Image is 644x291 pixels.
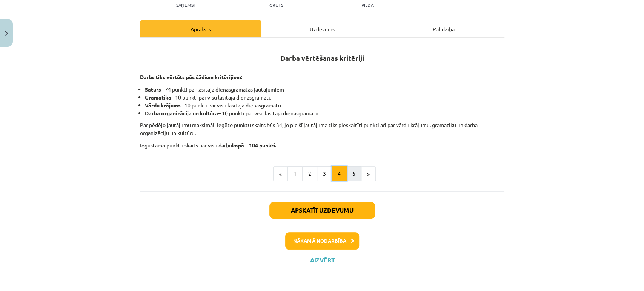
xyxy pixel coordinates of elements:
button: 2 [302,166,317,181]
li: – 10 punkti par visu lasītāja dienasgrāmatu [145,101,504,109]
strong: Darba organizācija un kultūra [145,110,218,116]
button: 3 [317,166,332,181]
strong: kopā – 104 punkti. [232,142,276,149]
button: Apskatīt uzdevumu [269,202,375,219]
button: Aizvērt [308,256,337,264]
div: Uzdevums [261,20,383,37]
button: 1 [287,166,303,181]
p: pilda [361,2,373,8]
p: Iegūstamo punktu skaits par visu darbu [140,141,504,149]
strong: Saturs [145,86,161,93]
strong: Darba vērtēšanas kritēriji [280,54,364,62]
p: Saņemsi [173,2,198,8]
strong: Vārdu krājums [145,102,181,109]
nav: Page navigation example [140,166,504,181]
button: 5 [346,166,361,181]
button: « [273,166,288,181]
img: icon-close-lesson-0947bae3869378f0d4975bcd49f059093ad1ed9edebbc8119c70593378902aed.svg [5,31,8,36]
div: Apraksts [140,20,261,37]
li: – 10 punkti par visu lasītāja dienasgrāmatu [145,93,504,101]
p: Grūts [269,2,283,8]
li: – 10 punkti par visu lasītāja dienasgrāmatu [145,109,504,117]
div: Palīdzība [383,20,504,37]
strong: Darbs tiks vērtēts pēc šādiem kritērijiem: [140,74,242,80]
li: – 74 punkti par lasītāja dienasgrāmatas jautājumiem [145,86,504,93]
p: Par pēdējo jautājumu maksimāli iegūto punktu skaits būs 34, jo pie šī jautājuma tiks pieskaitīti ... [140,121,504,137]
strong: Gramatika [145,94,171,101]
button: » [361,166,376,181]
button: 4 [332,166,347,181]
button: Nākamā nodarbība [285,232,359,250]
